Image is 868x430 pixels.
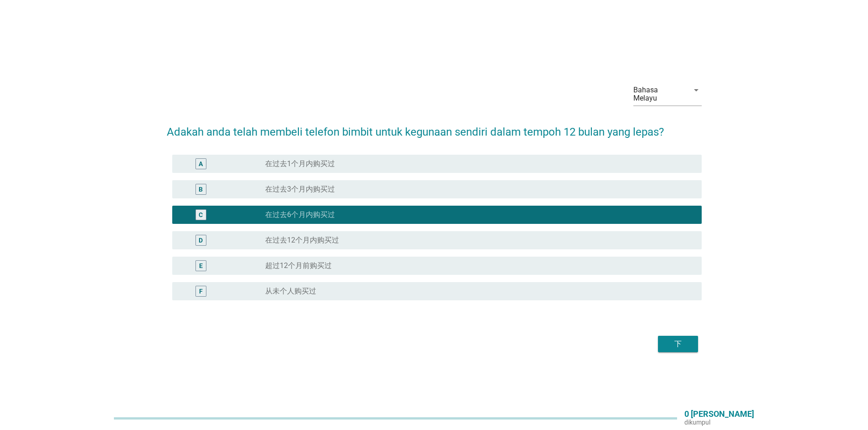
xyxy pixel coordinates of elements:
[265,261,332,270] font: 超过12个月前购买过
[199,287,203,294] font: F
[265,159,335,168] font: 在过去1个月内购买过
[167,126,664,138] font: Adakah anda telah membeli telefon bimbit untuk kegunaan sendiri dalam tempoh 12 bulan yang lepas?
[674,339,682,348] font: 下
[265,185,335,193] font: 在过去3个月内购买过
[199,185,203,192] font: B
[199,160,203,167] font: A
[691,85,702,96] font: arrow_drop_down
[684,419,710,426] font: dikumpul
[199,236,203,243] font: D
[684,409,754,419] font: 0 [PERSON_NAME]
[265,287,316,295] font: 从未个人购买过
[199,262,203,269] font: E
[658,336,698,352] button: 下
[265,236,339,244] font: 在过去12个月内购买过
[199,211,203,218] font: C
[633,86,658,102] font: Bahasa Melayu
[265,210,335,219] font: 在过去6个月内购买过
